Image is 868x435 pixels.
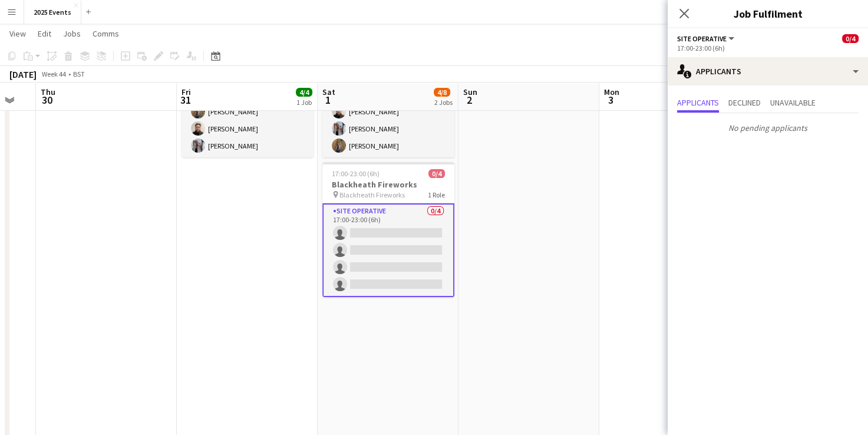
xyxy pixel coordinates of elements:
[463,87,477,97] span: Sun
[9,28,26,39] span: View
[339,190,405,199] span: Blackheath Fireworks
[296,98,312,107] div: 1 Job
[322,66,454,157] app-card-role: Site Operative4/416:00-23:00 (7h)[PERSON_NAME][PERSON_NAME][PERSON_NAME][PERSON_NAME]
[770,98,816,107] span: Unavailable
[322,203,454,297] app-card-role: Site Operative0/417:00-23:00 (6h)
[41,87,55,97] span: Thu
[63,28,81,39] span: Jobs
[677,98,719,107] span: Applicants
[677,44,859,52] div: 17:00-23:00 (6h)
[9,68,37,80] div: [DATE]
[602,93,619,107] span: 3
[88,26,124,41] a: Comms
[428,169,445,178] span: 0/4
[181,87,191,97] span: Fri
[58,26,85,41] a: Jobs
[321,93,335,107] span: 1
[604,87,619,97] span: Mon
[39,93,55,107] span: 30
[728,98,761,107] span: Declined
[668,118,868,138] p: No pending applicants
[39,70,68,78] span: Week 44
[677,34,736,43] button: Site Operative
[181,66,313,157] app-card-role: Site Operative4/417:00-23:00 (6h)[PERSON_NAME][PERSON_NAME][PERSON_NAME][PERSON_NAME]
[296,88,312,97] span: 4/4
[38,28,51,39] span: Edit
[322,179,454,190] h3: Blackheath Fireworks
[428,190,445,199] span: 1 Role
[434,88,450,97] span: 4/8
[842,34,859,43] span: 0/4
[668,6,868,21] h3: Job Fulfilment
[332,169,379,178] span: 17:00-23:00 (6h)
[73,70,85,78] div: BST
[5,26,31,41] a: View
[668,57,868,85] div: Applicants
[322,87,335,97] span: Sat
[33,26,56,41] a: Edit
[461,93,477,107] span: 2
[434,98,453,107] div: 2 Jobs
[322,162,454,297] app-job-card: 17:00-23:00 (6h)0/4Blackheath Fireworks Blackheath Fireworks1 RoleSite Operative0/417:00-23:00 (6h)
[677,34,727,43] span: Site Operative
[93,28,119,39] span: Comms
[24,1,81,24] button: 2025 Events
[180,93,191,107] span: 31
